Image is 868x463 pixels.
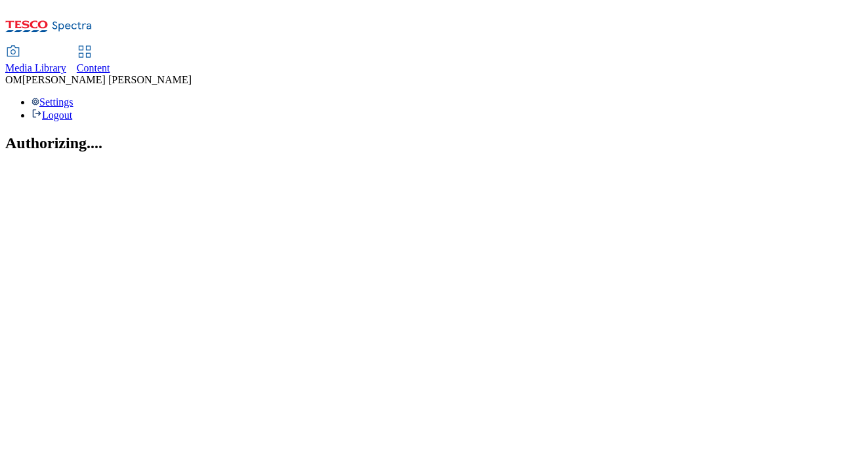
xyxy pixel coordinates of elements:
[77,62,110,73] span: Content
[5,62,66,73] span: Media Library
[5,47,66,74] a: Media Library
[77,47,110,74] a: Content
[31,110,72,121] a: Logout
[5,74,22,85] span: OM
[5,134,863,152] h2: Authorizing....
[31,96,73,108] a: Settings
[22,74,192,85] span: [PERSON_NAME] [PERSON_NAME]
